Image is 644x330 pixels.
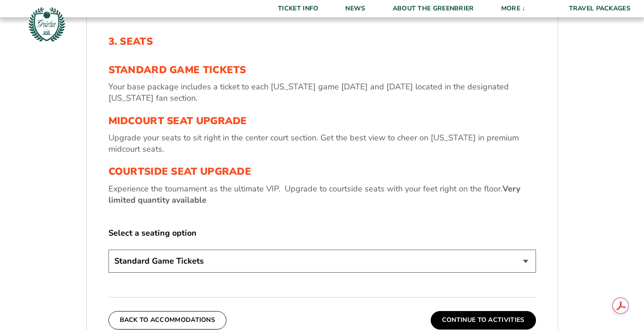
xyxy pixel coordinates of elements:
img: Greenbrier Tip-Off [27,5,66,44]
button: Continue To Activities [431,311,536,329]
p: Your base package includes a ticket to each [US_STATE] game [DATE] and [DATE] located in the desi... [108,81,536,104]
strong: Very limited quantity available [108,183,520,205]
h3: Midcourt Seat Upgrade [108,115,536,127]
h3: Standard Game Tickets [108,64,536,76]
p: Experience the tournament as the ultimate VIP. Upgrade to courtside seats with your feet right on... [108,183,536,206]
p: Upgrade your seats to sit right in the center court section. Get the best view to cheer on [US_ST... [108,132,536,155]
h2: 3. Seats [108,36,536,47]
button: Back To Accommodations [108,311,227,329]
h3: Courtside Seat Upgrade [108,166,536,177]
label: Select a seating option [108,228,536,239]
